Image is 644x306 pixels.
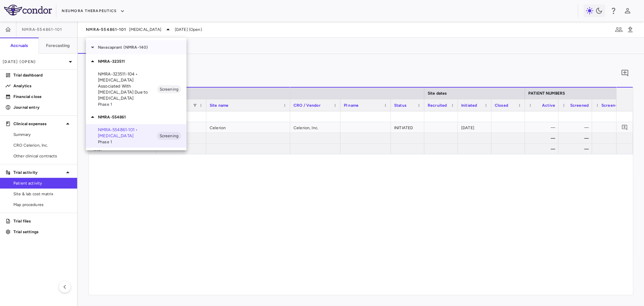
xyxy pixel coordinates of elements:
[98,139,157,145] span: Phase 1
[98,127,157,139] p: NMRA‐554861‐101 • [MEDICAL_DATA]
[98,58,186,64] p: NMRA-323511
[98,71,157,101] p: NMRA-323511-104 • [MEDICAL_DATA] Associated With [MEDICAL_DATA] Due to [MEDICAL_DATA]
[86,68,186,110] div: NMRA-323511-104 • [MEDICAL_DATA] Associated With [MEDICAL_DATA] Due to [MEDICAL_DATA]Phase 1Scree...
[98,114,186,120] p: NMRA-554861
[157,133,181,139] span: Screening
[98,101,157,107] span: Phase 1
[86,110,186,124] div: NMRA-554861
[86,40,186,54] div: Navacaprant (NMRA-140)
[157,86,181,92] span: Screening
[86,54,186,68] div: NMRA-323511
[86,124,186,148] div: NMRA‐554861‐101 • [MEDICAL_DATA]Phase 1Screening
[98,44,186,50] p: Navacaprant (NMRA-140)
